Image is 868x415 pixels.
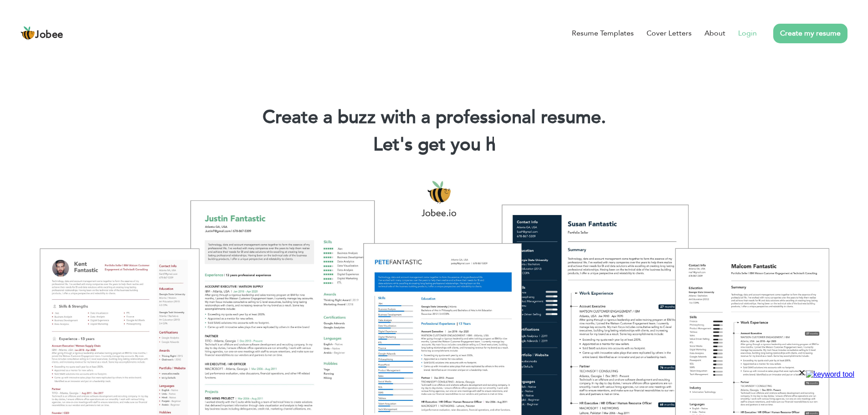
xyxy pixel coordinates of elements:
a: Cover Letters [647,28,692,39]
h2: Let's [14,133,854,157]
h1: Create a buzz with a professional resume. [14,106,854,129]
a: Login [738,28,757,39]
a: About [704,28,725,39]
img: jobee.io [21,26,35,41]
span: Jobee [35,30,63,40]
span: get you h [418,132,496,157]
a: Create my resume [773,24,847,43]
a: Jobee [21,26,63,41]
a: Resume Templates [572,28,634,39]
span: | [491,132,495,157]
